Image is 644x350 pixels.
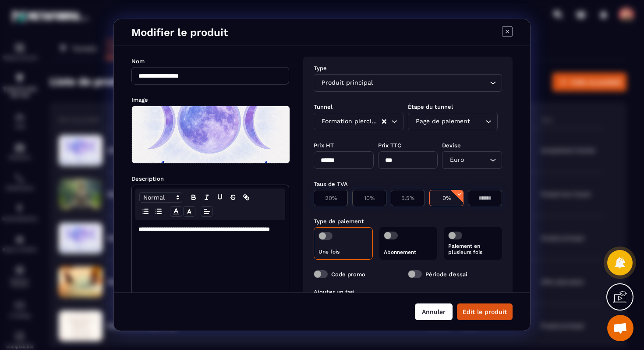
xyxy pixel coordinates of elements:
[396,195,420,201] p: 5.5%
[131,58,145,64] label: Nom
[425,271,467,277] label: Période d’essai
[318,195,343,201] p: 20%
[319,117,381,126] span: Formation piercing 1
[375,78,488,88] input: Search for option
[415,304,453,320] button: Annuler
[314,74,502,92] div: Search for option
[408,104,453,110] label: Étape du tunnel
[314,65,327,71] label: Type
[331,271,365,277] label: Code promo
[357,195,382,201] p: 10%
[442,151,502,169] div: Search for option
[314,104,333,110] label: Tunnel
[131,26,228,39] h4: Modifier le produit
[607,315,633,341] div: Ouvrir le chat
[472,117,483,126] input: Search for option
[382,118,386,125] button: Clear Selected
[466,155,488,165] input: Search for option
[448,243,498,255] p: Paiement en plusieurs fois
[314,113,403,130] div: Search for option
[319,78,375,88] span: Produit principal
[414,117,472,126] span: Page de paiement
[314,142,334,149] label: Prix HT
[434,195,459,201] p: 0%
[314,181,348,187] label: Taux de TVA
[457,304,513,320] button: Edit le produit
[131,175,164,182] label: Description
[318,249,368,255] p: Une fois
[314,218,364,225] label: Type de paiement
[314,289,354,295] label: Ajouter un tag
[378,142,401,149] label: Prix TTC
[442,142,461,149] label: Devise
[408,113,498,130] div: Search for option
[384,249,433,255] p: Abonnement
[448,155,466,165] span: Euro
[131,96,148,103] label: Image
